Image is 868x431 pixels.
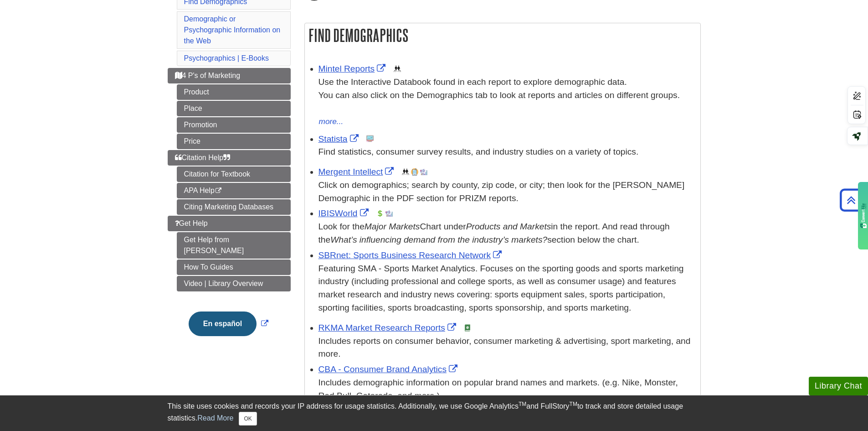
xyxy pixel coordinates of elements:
[189,312,257,336] button: En español
[175,219,208,227] span: Get Help
[168,68,291,83] a: 4 P's of Marketing
[184,54,269,62] a: Psychographics | E-Books
[197,414,233,422] a: Read More
[466,222,551,231] i: Products and Markets
[168,401,701,426] div: This site uses cookies and records your IP address for usage statistics. Additionally, we use Goo...
[318,262,696,315] p: Featuring SMA - Sports Market Analytics. Focuses on the sporting goods and sports marketing indus...
[318,145,696,159] p: Find statistics, consumer survey results, and industry studies on a variety of topics.
[184,15,281,45] a: Demographic or Psychographic Information on the Web
[177,183,291,198] a: APA Help
[215,188,222,194] i: This link opens in a new window
[809,377,868,395] button: Library Chat
[394,65,401,73] img: Demographics
[519,401,526,407] sup: TM
[175,154,231,161] span: Citation Help
[411,168,418,176] img: Company Information
[318,115,344,128] button: more...
[318,167,396,177] a: Link opens in new window
[318,64,388,73] a: Link opens in new window
[837,194,866,206] a: Back to Top
[365,222,420,231] i: Major Markets
[177,232,291,259] a: Get Help from [PERSON_NAME]
[177,260,291,275] a: How To Guides
[570,401,577,407] sup: TM
[318,76,696,115] div: Use the Interactive Databook found in each report to explore demographic data. You can also click...
[177,276,291,291] a: Video | Library Overview
[420,168,427,176] img: Industry Report
[318,376,696,403] div: Includes demographic information on popular brand names and markets. (e.g. Nike, Monster, Red Bul...
[177,101,291,116] a: Place
[186,320,271,327] a: Link opens in new window
[177,134,291,149] a: Price
[175,72,241,79] span: 4 P's of Marketing
[860,203,867,228] img: gdzwAHDJa65OwAAAABJRU5ErkJggg==
[177,117,291,133] a: Promotion
[168,150,291,166] a: Citation Help
[366,135,374,142] img: Statistics
[376,210,384,217] img: Financial Report
[402,168,409,176] img: Demographics
[385,210,393,217] img: Industry Report
[305,23,700,47] h2: Find Demographics
[318,364,460,374] a: Link opens in new window
[318,134,361,144] a: Link opens in new window
[177,199,291,215] a: Citing Marketing Databases
[177,166,291,182] a: Citation for Textbook
[239,412,257,426] button: Close
[330,235,547,244] i: What’s influencing demand from the industry’s markets?
[318,220,696,247] div: Look for the Chart under in the report. And read through the section below the chart.
[318,323,458,332] a: Link opens in new window
[318,208,371,218] a: Link opens in new window
[177,84,291,100] a: Product
[168,216,291,231] a: Get Help
[318,179,696,205] div: Click on demographics; search by county, zip code, or city; then look for the [PERSON_NAME] Demog...
[318,250,504,260] a: Link opens in new window
[464,324,471,332] img: e-Book
[318,335,696,361] div: Includes reports on consumer behavior, consumer marketing & advertising, sport marketing, and more.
